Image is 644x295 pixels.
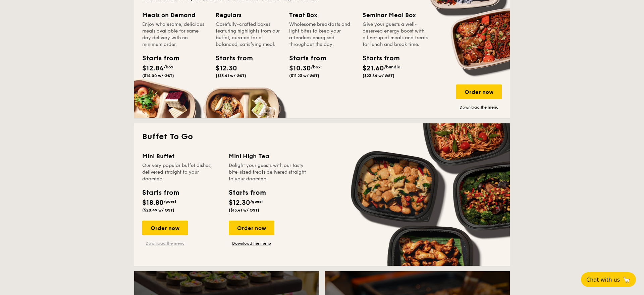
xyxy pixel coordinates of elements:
[229,188,265,198] div: Starts from
[216,64,237,72] span: $12.30
[250,199,263,204] span: /guest
[142,21,208,48] div: Enjoy wholesome, delicious meals available for same-day delivery with no minimum order.
[229,152,307,161] div: Mini High Tea
[142,152,221,161] div: Mini Buffet
[363,64,384,72] span: $21.60
[456,84,502,99] div: Order now
[164,65,173,69] span: /box
[586,277,620,283] span: Chat with us
[229,221,274,235] div: Order now
[289,64,311,72] span: $10.30
[581,272,636,287] button: Chat with us🦙
[142,10,208,20] div: Meals on Demand
[289,53,319,63] div: Starts from
[229,208,259,213] span: ($13.41 w/ GST)
[164,199,176,204] span: /guest
[142,73,174,78] span: ($14.00 w/ GST)
[363,10,428,20] div: Seminar Meal Box
[142,64,164,72] span: $12.84
[216,10,281,20] div: Regulars
[289,21,355,48] div: Wholesome breakfasts and light bites to keep your attendees energised throughout the day.
[142,162,221,182] div: Our very popular buffet dishes, delivered straight to your doorstep.
[311,65,321,69] span: /box
[142,131,502,142] h2: Buffet To Go
[384,65,400,69] span: /bundle
[216,21,281,48] div: Carefully-crafted boxes featuring highlights from our buffet, curated for a balanced, satisfying ...
[229,241,274,246] a: Download the menu
[142,188,179,198] div: Starts from
[142,199,164,207] span: $18.80
[142,241,188,246] a: Download the menu
[142,53,172,63] div: Starts from
[216,73,246,78] span: ($13.41 w/ GST)
[289,10,355,20] div: Treat Box
[289,73,319,78] span: ($11.23 w/ GST)
[229,162,307,182] div: Delight your guests with our tasty bite-sized treats delivered straight to your doorstep.
[363,73,394,78] span: ($23.54 w/ GST)
[142,221,188,235] div: Order now
[216,53,246,63] div: Starts from
[363,21,428,48] div: Give your guests a well-deserved energy boost with a line-up of meals and treats for lunch and br...
[623,276,631,284] span: 🦙
[456,105,502,110] a: Download the menu
[363,53,393,63] div: Starts from
[229,199,250,207] span: $12.30
[142,208,174,213] span: ($20.49 w/ GST)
